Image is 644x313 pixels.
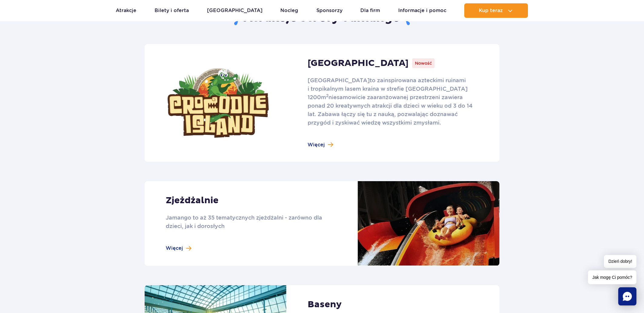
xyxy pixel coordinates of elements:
a: Bilety i oferta [155,3,189,18]
span: Dzień dobry! [604,255,636,268]
button: Kup teraz [464,3,528,18]
a: [GEOGRAPHIC_DATA] [207,3,262,18]
a: Informacje i pomoc [398,3,446,18]
a: Sponsorzy [316,3,342,18]
a: Dla firm [360,3,380,18]
a: Nocleg [280,3,298,18]
div: Chat [618,287,636,305]
span: Jak mogę Ci pomóc? [588,270,636,284]
a: Atrakcje [116,3,137,18]
span: Kup teraz [479,8,503,13]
